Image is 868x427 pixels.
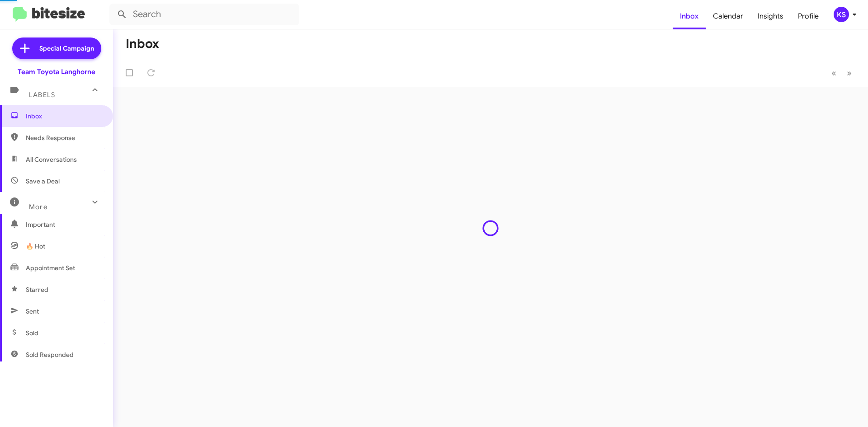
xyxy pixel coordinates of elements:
[26,177,60,186] span: Save a Deal
[26,133,103,142] span: Needs Response
[26,242,45,251] span: 🔥 Hot
[12,38,101,59] a: Special Campaign
[18,67,95,76] div: Team Toyota Langhorne
[39,44,94,53] span: Special Campaign
[26,112,103,121] span: Inbox
[791,3,826,29] a: Profile
[26,285,48,294] span: Starred
[673,3,706,29] a: Inbox
[826,64,857,82] nav: Page navigation example
[26,155,77,164] span: All Conversations
[706,3,750,29] a: Calendar
[26,263,75,272] span: Appointment Set
[126,37,159,51] h1: Inbox
[26,350,74,359] span: Sold Responded
[26,220,103,229] span: Important
[26,328,38,338] span: Sold
[26,307,39,316] span: Sent
[826,7,858,22] button: KS
[841,64,857,82] button: Next
[29,91,55,99] span: Labels
[826,64,842,82] button: Previous
[109,4,299,25] input: Search
[831,67,836,79] span: «
[847,67,852,79] span: »
[29,203,47,211] span: More
[834,7,849,22] div: KS
[750,3,791,29] a: Insights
